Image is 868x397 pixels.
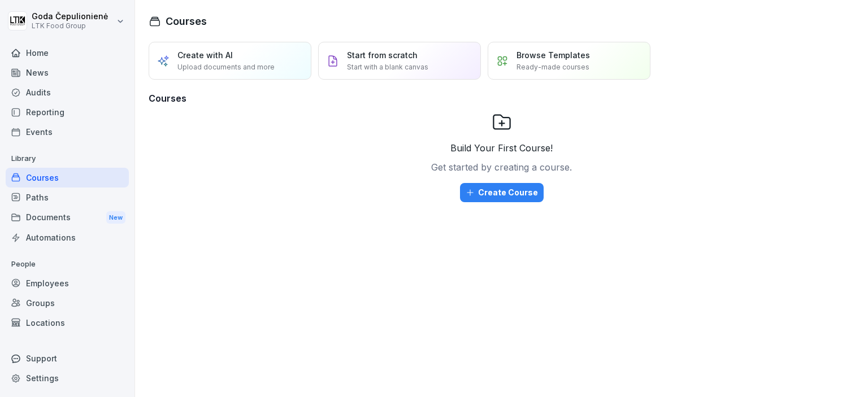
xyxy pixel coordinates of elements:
div: New [106,211,125,224]
div: Support [6,348,129,368]
p: Build Your First Course! [450,141,553,155]
p: LTK Food Group [32,22,108,30]
a: Audits [6,82,129,102]
a: Automations [6,228,129,247]
p: Library [6,150,129,168]
h1: Courses [166,14,207,29]
a: Events [6,122,129,142]
a: Courses [6,168,129,187]
p: Start from scratch [347,49,418,61]
a: News [6,63,129,82]
div: Create Course [466,186,538,199]
a: Employees [6,273,129,293]
a: Locations [6,313,129,333]
a: Home [6,43,129,63]
a: Settings [6,368,129,388]
p: Get started by creating a course. [431,160,572,174]
p: Goda Čepulionienė [32,12,108,21]
a: Reporting [6,102,129,122]
p: Browse Templates [517,49,590,61]
p: Start with a blank canvas [347,62,428,72]
a: Paths [6,187,129,207]
a: DocumentsNew [6,207,129,228]
p: People [6,255,129,273]
p: Upload documents and more [177,62,275,72]
p: Ready-made courses [517,62,589,72]
h3: Courses [149,91,854,105]
div: Documents [6,207,129,228]
a: Groups [6,293,129,313]
p: Create with AI [177,49,233,61]
button: Create Course [460,183,544,202]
